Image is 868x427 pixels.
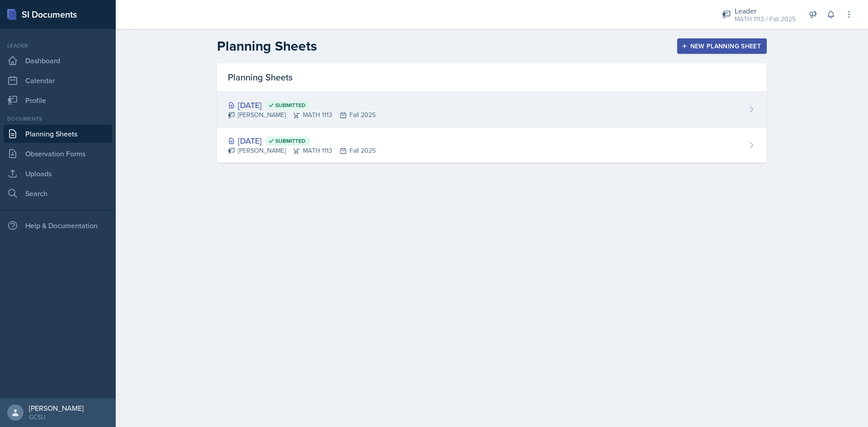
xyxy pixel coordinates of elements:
[4,42,112,50] div: Leader
[29,404,84,413] div: [PERSON_NAME]
[4,115,112,123] div: Documents
[228,146,376,155] div: [PERSON_NAME] MATH 1113 Fall 2025
[4,216,112,235] div: Help & Documentation
[228,135,376,147] div: [DATE]
[217,127,767,163] a: [DATE] Submitted [PERSON_NAME]MATH 1113Fall 2025
[4,184,112,202] a: Search
[735,5,796,16] div: Leader
[29,413,84,422] div: GCSU
[275,137,306,145] span: Submitted
[228,99,376,111] div: [DATE]
[4,164,112,183] a: Uploads
[683,42,761,50] div: New Planning Sheet
[228,110,376,120] div: [PERSON_NAME] MATH 1113 Fall 2025
[4,91,112,109] a: Profile
[217,92,767,127] a: [DATE] Submitted [PERSON_NAME]MATH 1113Fall 2025
[275,102,306,109] span: Submitted
[217,38,317,54] h2: Planning Sheets
[735,14,796,24] div: MATH 1113 / Fall 2025
[4,145,112,163] a: Observation Forms
[4,125,112,143] a: Planning Sheets
[677,38,767,54] button: New Planning Sheet
[4,71,112,89] a: Calendar
[217,63,767,92] div: Planning Sheets
[4,52,112,70] a: Dashboard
